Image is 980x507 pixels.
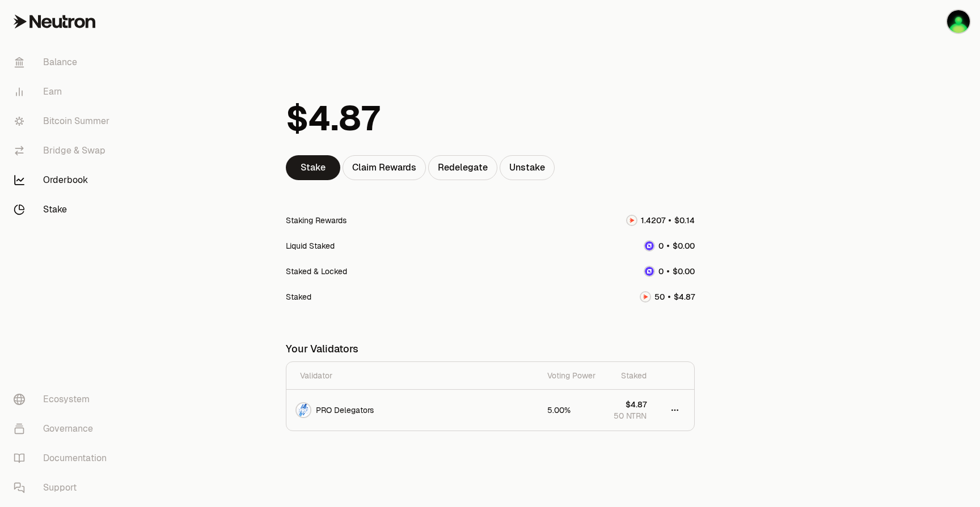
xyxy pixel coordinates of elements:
a: Support [5,473,122,502]
div: Staked [614,370,647,381]
th: Voting Power [538,362,605,390]
td: 5.00% [538,390,605,431]
span: PRO Delegators [316,404,374,416]
img: dNTRN Logo [645,241,654,250]
img: dNTRN Logo [645,267,654,276]
a: Orderbook [5,165,122,195]
div: Claim Rewards [343,155,426,180]
a: Redelegate [428,155,497,180]
a: Documentation [5,444,122,473]
a: Unstake [500,155,555,180]
img: NTRN Logo [627,216,636,225]
img: NTRN Logo [641,292,650,301]
a: Stake [286,155,340,180]
a: Stake [5,195,122,224]
a: Bitcoin Summer [5,106,122,136]
div: Liquid Staked [286,240,335,252]
a: Earn [5,77,122,106]
div: Staking Rewards [286,215,347,226]
div: Staked & Locked [286,266,347,277]
a: Bridge & Swap [5,136,122,165]
a: Ecosystem [5,385,122,414]
div: Staked [286,291,311,303]
img: PRO Delegators Logo [297,403,310,417]
a: Balance [5,48,122,77]
th: Validator [286,362,538,390]
a: Governance [5,414,122,444]
img: Ledger 1 Pass phrase [947,10,970,33]
span: 50 NTRN [614,410,647,421]
div: Your Validators [286,336,695,361]
span: $4.87 [626,399,647,410]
